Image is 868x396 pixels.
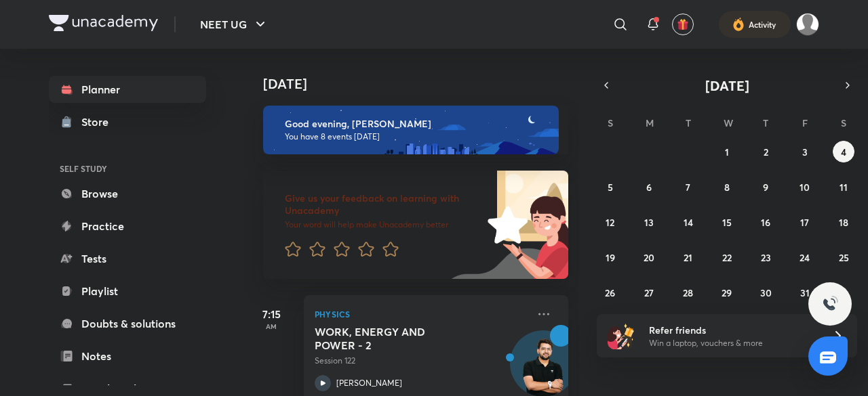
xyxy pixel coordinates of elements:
[599,176,621,198] button: October 5, 2025
[760,286,772,299] abbr: October 30, 2025
[677,211,699,233] button: October 14, 2025
[638,282,660,303] button: October 27, 2025
[315,306,528,322] p: Physics
[599,211,621,233] button: October 12, 2025
[686,181,690,194] abbr: October 7, 2025
[705,76,749,95] span: [DATE]
[49,180,206,207] a: Browse
[716,282,738,303] button: October 29, 2025
[764,146,768,158] abbr: October 2, 2025
[608,116,613,129] abbr: Sunday
[800,216,809,229] abbr: October 17, 2025
[608,181,613,194] abbr: October 5, 2025
[794,282,816,303] button: October 31, 2025
[644,216,654,229] abbr: October 13, 2025
[49,108,206,135] a: Store
[49,15,158,35] a: Company Logo
[755,282,776,303] button: October 30, 2025
[722,286,732,299] abbr: October 29, 2025
[638,176,660,198] button: October 6, 2025
[683,286,693,299] abbr: October 28, 2025
[755,211,776,233] button: October 16, 2025
[684,251,692,264] abbr: October 21, 2025
[336,377,402,389] p: [PERSON_NAME]
[839,251,849,264] abbr: October 25, 2025
[649,337,816,349] p: Win a laptop, vouchers & more
[606,216,614,229] abbr: October 12, 2025
[638,211,660,233] button: October 13, 2025
[761,251,771,264] abbr: October 23, 2025
[677,176,699,198] button: October 7, 2025
[263,76,582,92] h4: [DATE]
[716,211,738,233] button: October 15, 2025
[841,146,846,158] abbr: October 4, 2025
[716,141,738,162] button: October 1, 2025
[833,141,854,162] button: October 4, 2025
[677,246,699,268] button: October 21, 2025
[644,286,654,299] abbr: October 27, 2025
[833,176,854,198] button: October 11, 2025
[800,251,810,264] abbr: October 24, 2025
[684,216,693,229] abbr: October 14, 2025
[755,141,776,162] button: October 2, 2025
[285,131,547,142] p: You have 8 events [DATE]
[725,146,729,158] abbr: October 1, 2025
[800,286,810,299] abbr: October 31, 2025
[646,181,652,194] abbr: October 6, 2025
[794,176,816,198] button: October 10, 2025
[677,18,689,30] img: avatar
[794,141,816,162] button: October 3, 2025
[840,181,848,194] abbr: October 11, 2025
[81,114,117,130] div: Store
[606,251,615,264] abbr: October 19, 2025
[49,343,206,370] a: Notes
[638,246,660,268] button: October 20, 2025
[732,16,745,32] img: activity
[616,76,838,95] button: [DATE]
[755,176,776,198] button: October 9, 2025
[763,181,768,194] abbr: October 9, 2025
[794,246,816,268] button: October 24, 2025
[802,116,808,129] abbr: Friday
[839,216,848,229] abbr: October 18, 2025
[605,286,615,299] abbr: October 26, 2025
[263,106,559,154] img: evening
[763,116,768,129] abbr: Thursday
[841,116,846,129] abbr: Saturday
[794,211,816,233] button: October 17, 2025
[802,146,808,158] abbr: October 3, 2025
[315,325,484,352] h5: WORK, ENERGY AND POWER - 2
[722,251,732,264] abbr: October 22, 2025
[49,15,158,31] img: Company Logo
[833,211,854,233] button: October 18, 2025
[244,322,298,330] p: AM
[599,282,621,303] button: October 26, 2025
[49,76,206,103] a: Planner
[722,216,732,229] abbr: October 15, 2025
[49,310,206,337] a: Doubts & solutions
[724,116,733,129] abbr: Wednesday
[441,171,568,279] img: feedback_image
[192,11,277,38] button: NEET UG
[285,118,547,130] h6: Good evening, [PERSON_NAME]
[677,282,699,303] button: October 28, 2025
[644,251,654,264] abbr: October 20, 2025
[315,355,528,367] p: Session 122
[285,192,483,217] h6: Give us your feedback on learning with Unacademy
[285,219,483,230] p: Your word will help make Unacademy better
[724,181,730,194] abbr: October 8, 2025
[800,181,810,194] abbr: October 10, 2025
[49,157,206,180] h6: SELF STUDY
[649,323,816,337] h6: Refer friends
[49,278,206,305] a: Playlist
[716,176,738,198] button: October 8, 2025
[833,246,854,268] button: October 25, 2025
[608,322,635,349] img: referral
[672,14,694,35] button: avatar
[646,116,654,129] abbr: Monday
[49,213,206,240] a: Practice
[822,296,838,312] img: ttu
[755,246,776,268] button: October 23, 2025
[761,216,770,229] abbr: October 16, 2025
[244,306,298,322] h5: 7:15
